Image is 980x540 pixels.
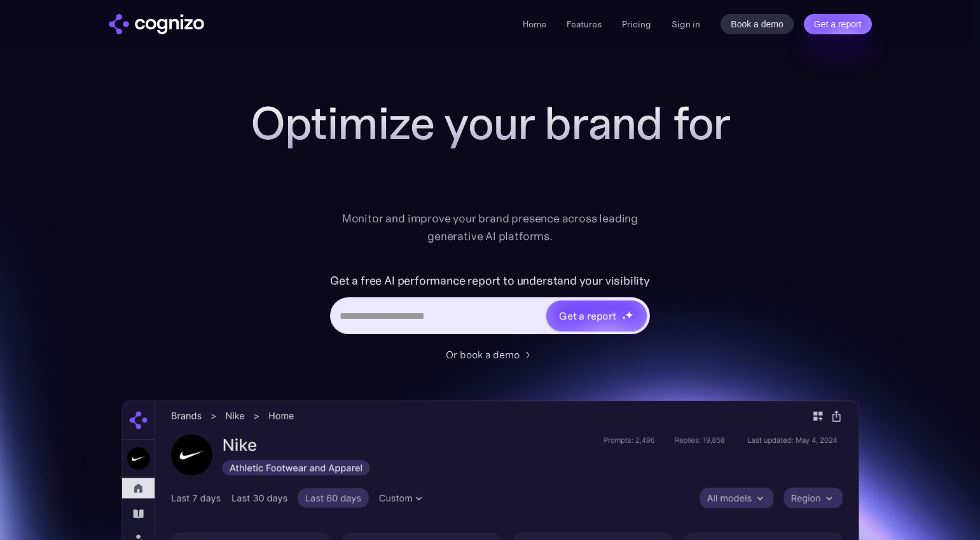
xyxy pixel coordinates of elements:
div: Monitor and improve your brand presence across leading generative AI platforms. [334,210,647,245]
a: Home [523,18,546,30]
img: cognizo logo [109,14,204,34]
a: Book a demo [721,14,794,34]
form: Hero URL Input Form [330,271,650,341]
div: Or book a demo [446,347,520,362]
a: home [109,14,204,34]
a: Sign in [672,17,700,32]
a: Get a report [804,14,872,34]
div: Get a report [559,308,616,323]
img: star [622,311,624,313]
img: star [622,316,626,320]
a: Features [567,18,602,30]
img: star [625,311,633,319]
a: Or book a demo [446,347,535,362]
a: Pricing [622,18,651,30]
a: Get a reportstarstarstar [545,299,648,332]
h1: Optimize your brand for [236,98,745,149]
label: Get a free AI performance report to understand your visibility [330,271,650,291]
